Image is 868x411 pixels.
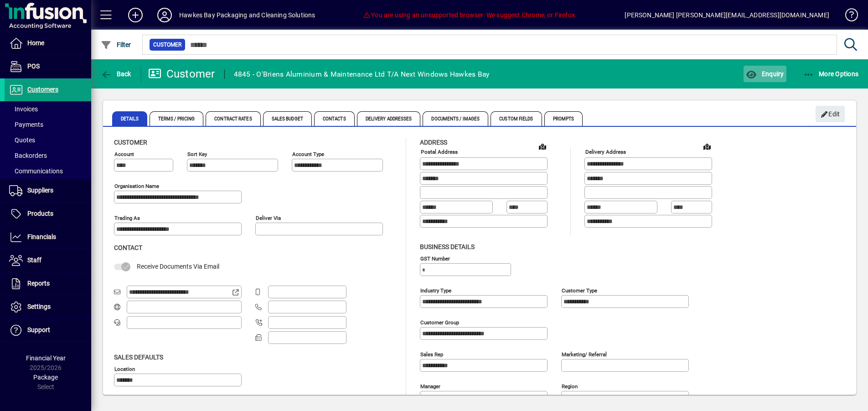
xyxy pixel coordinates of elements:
[9,105,38,113] span: Invoices
[27,62,40,70] span: POS
[114,139,147,146] span: Customer
[314,111,355,126] span: Contacts
[420,383,440,389] mat-label: Manager
[544,111,583,126] span: Prompts
[179,8,315,22] div: Hawkes Bay Packaging and Cleaning Solutions
[5,296,91,318] a: Settings
[114,151,134,157] mat-label: Account
[5,148,91,163] a: Backorders
[9,136,35,144] span: Quotes
[423,111,488,126] span: Documents / Images
[5,272,91,295] a: Reports
[150,7,179,23] button: Profile
[535,139,550,154] a: View on map
[27,280,50,287] span: Reports
[821,107,840,122] span: Edit
[150,111,204,126] span: Terms / Pricing
[5,203,91,225] a: Products
[101,41,131,48] span: Filter
[420,351,443,357] mat-label: Sales rep
[234,67,490,82] div: 4845 - O'Briens Aluminium & Maintenance Ltd T/A Next Windows Hawkes Bay
[357,111,421,126] span: Delivery Addresses
[148,67,215,81] div: Customer
[5,55,91,78] a: POS
[838,2,857,31] a: Knowledge Base
[98,36,134,53] button: Filter
[9,152,47,159] span: Backorders
[98,66,134,82] button: Back
[562,383,578,389] mat-label: Region
[114,244,142,251] span: Contact
[562,351,607,357] mat-label: Marketing/ Referral
[5,163,91,179] a: Communications
[5,132,91,148] a: Quotes
[101,70,131,78] span: Back
[27,326,50,333] span: Support
[187,151,207,157] mat-label: Sort key
[112,111,147,126] span: Details
[5,179,91,202] a: Suppliers
[5,249,91,272] a: Staff
[700,139,714,154] a: View on map
[9,167,63,175] span: Communications
[114,183,159,189] mat-label: Organisation name
[801,66,861,82] button: More Options
[27,39,44,47] span: Home
[562,287,597,293] mat-label: Customer type
[153,40,181,49] span: Customer
[27,303,51,310] span: Settings
[26,354,66,362] span: Financial Year
[114,215,140,221] mat-label: Trading as
[363,11,577,19] span: You are using an unsupported browser. We suggest Chrome, or Firefox.
[5,101,91,117] a: Invoices
[744,66,786,82] button: Enquiry
[256,215,281,221] mat-label: Deliver via
[27,256,41,264] span: Staff
[114,365,135,372] mat-label: Location
[420,255,450,261] mat-label: GST Number
[263,111,312,126] span: Sales Budget
[27,86,58,93] span: Customers
[27,233,56,240] span: Financials
[625,8,829,22] div: [PERSON_NAME] [PERSON_NAME][EMAIL_ADDRESS][DOMAIN_NAME]
[491,111,542,126] span: Custom Fields
[420,287,451,293] mat-label: Industry type
[816,106,845,122] button: Edit
[121,7,150,23] button: Add
[33,374,58,381] span: Package
[803,70,859,78] span: More Options
[114,354,163,361] span: Sales defaults
[137,263,219,270] span: Receive Documents Via Email
[5,226,91,249] a: Financials
[5,319,91,342] a: Support
[27,187,53,194] span: Suppliers
[5,117,91,132] a: Payments
[5,32,91,55] a: Home
[292,151,324,157] mat-label: Account Type
[420,139,447,146] span: Address
[9,121,43,128] span: Payments
[420,243,475,250] span: Business details
[27,210,53,217] span: Products
[746,70,784,78] span: Enquiry
[206,111,260,126] span: Contract Rates
[91,66,141,82] app-page-header-button: Back
[420,319,459,325] mat-label: Customer group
